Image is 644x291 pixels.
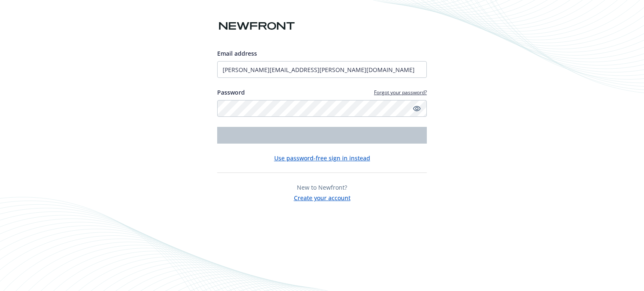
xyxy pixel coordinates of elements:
span: New to Newfront? [297,183,347,191]
button: Login [217,127,427,144]
a: Forgot your password? [374,89,427,96]
a: Show password [412,103,422,113]
span: Login [314,131,330,139]
input: Enter your password [217,100,427,117]
img: Newfront logo [217,19,296,33]
button: Create your account [294,192,351,202]
button: Use password-free sign in instead [274,154,370,162]
span: Email address [217,49,257,57]
label: Password [217,88,245,97]
input: Enter your email [217,61,427,78]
